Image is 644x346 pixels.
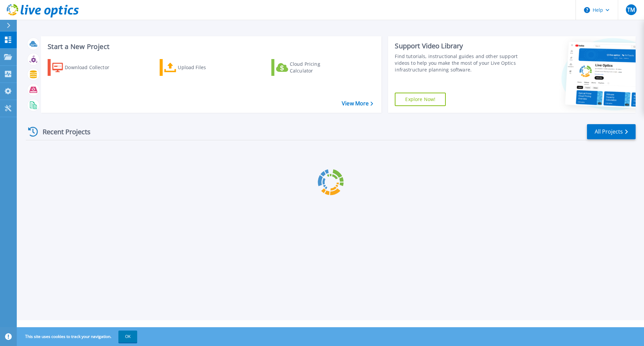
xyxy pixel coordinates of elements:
a: Cloud Pricing Calculator [271,59,346,76]
a: Download Collector [48,59,122,76]
div: Support Video Library [395,42,521,50]
a: Explore Now! [395,93,446,106]
div: Cloud Pricing Calculator [290,61,343,74]
button: OK [118,331,137,343]
div: Upload Files [178,61,231,74]
a: All Projects [587,124,636,139]
div: Recent Projects [26,123,100,140]
div: Download Collector [65,61,118,74]
a: Upload Files [160,59,234,76]
span: TM [627,7,635,12]
a: View More [342,100,373,107]
div: Find tutorials, instructional guides and other support videos to help you make the most of your L... [395,53,521,73]
span: This site uses cookies to track your navigation. [18,331,137,343]
h3: Start a New Project [48,43,373,50]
